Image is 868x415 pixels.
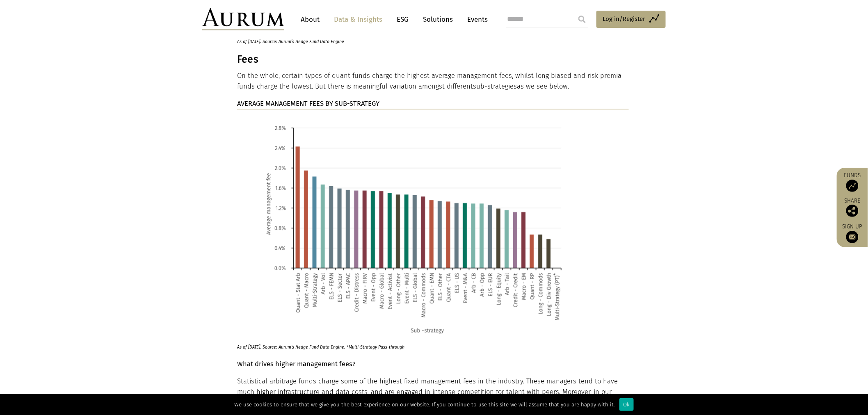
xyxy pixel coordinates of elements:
[419,12,457,27] a: Solutions
[841,198,864,217] div: Share
[463,12,488,27] a: Events
[473,82,517,90] span: sub-strategies
[297,12,324,27] a: About
[237,360,356,368] strong: What drives higher management fees?
[619,398,634,411] div: Ok
[841,223,864,243] a: Sign up
[330,12,386,27] a: Data & Insights
[237,340,572,351] p: As of [DATE]. Source: Aurum’s Hedge Fund Data Engine. *
[378,345,404,350] span: Pass-through
[237,100,379,107] strong: AVERAGE MANAGEMENT FEES BY SUB-STRATEGY
[237,34,572,45] p: As of [DATE]. Source: Aurum’s Hedge Fund Data Engine
[846,180,859,192] img: Access Funds
[841,172,864,192] a: Funds
[237,53,629,66] h3: Fees
[574,11,590,27] input: Submit
[237,71,629,92] p: On the whole, certain types of quant funds charge the highest average management fees, whilst lon...
[603,14,645,24] span: Log in/Register
[393,12,413,27] a: ESG
[202,8,284,30] img: Aurum
[846,231,859,243] img: Sign up to our newsletter
[349,345,377,350] span: Multi-Strategy
[596,11,666,28] a: Log in/Register
[846,205,859,217] img: Share this post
